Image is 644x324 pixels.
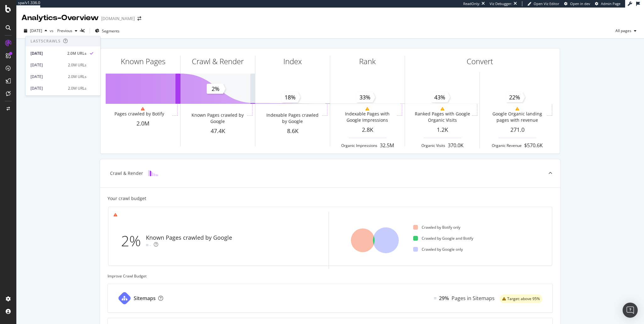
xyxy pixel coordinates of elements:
span: Target: above 95% [507,297,540,301]
img: Equal [146,244,148,246]
div: 2.0M URLs [68,74,86,80]
div: [DATE] [31,86,64,91]
div: Rank [359,56,376,67]
div: [DATE] [31,62,64,68]
button: [DATE] [21,26,50,36]
span: Admin Page [601,1,620,6]
div: Viz Debugger: [490,1,512,6]
div: [DATE] [31,74,64,80]
div: - [150,242,151,248]
div: Organic Impressions [341,143,377,148]
a: Open Viz Editor [527,1,559,6]
div: 2.0M [106,120,180,128]
div: Crawl & Render [110,170,143,176]
div: Known Pages crawled by Google [146,234,232,242]
div: ReadOnly: [463,1,480,6]
img: block-icon [148,170,158,176]
span: 2025 Jul. 30th [30,28,42,33]
div: Indexable Pages with Google Impressions [339,111,395,123]
span: Open Viz Editor [534,1,559,6]
span: vs [50,28,55,33]
button: All pages [613,26,639,36]
div: Your crawl budget [108,195,146,202]
div: Analytics - Overview [21,13,99,23]
div: Crawl & Render [192,56,244,67]
span: Previous [55,28,72,33]
img: Equal [434,297,436,299]
div: Crawled by Google only [413,247,463,252]
a: SitemapsEqual29%Pages in Sitemapswarning label [108,284,553,313]
span: All pages [613,28,631,33]
div: Pages crawled by Botify [114,111,164,117]
a: Open in dev [564,1,590,6]
div: Open Intercom Messenger [623,303,638,318]
div: 29% [439,295,449,302]
div: 2.8K [330,126,405,134]
span: Segments [102,28,119,34]
div: Indexable Pages crawled by Google [264,112,320,125]
div: Sitemaps [134,295,156,302]
div: Crawled by Botify only [413,225,460,230]
span: Open in dev [570,1,590,6]
a: Admin Page [595,1,620,6]
div: [DATE] [31,51,64,56]
button: Segments [92,26,122,36]
div: Improve Crawl Budget [108,273,553,279]
div: Last 5 Crawls [31,39,61,44]
div: Pages in Sitemaps [452,295,495,302]
div: 2% [121,231,146,251]
div: 2.0M URLs [67,51,86,56]
div: [DOMAIN_NAME] [101,15,135,22]
div: Crawled by Google and Botify [413,236,473,241]
div: 8.6K [255,127,330,135]
button: Previous [55,26,80,36]
div: 32.5M [380,142,394,149]
div: arrow-right-arrow-left [137,16,141,21]
div: 47.4K [180,127,255,135]
div: 2.0M URLs [68,62,86,68]
div: warning label [500,294,542,303]
div: Known Pages crawled by Google [189,112,246,125]
div: Known Pages [121,56,165,67]
div: 2.0M URLs [68,86,86,91]
div: Index [283,56,302,67]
